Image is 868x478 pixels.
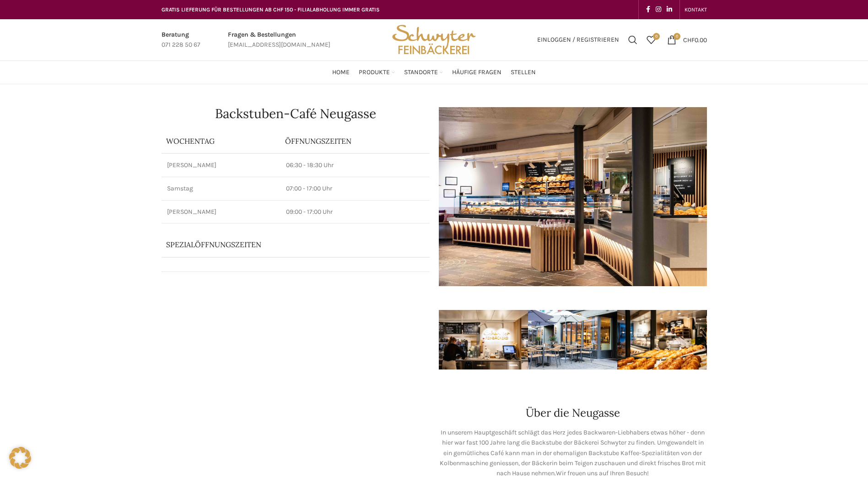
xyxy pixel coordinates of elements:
img: schwyter-12 [617,310,706,369]
a: Suchen [624,31,642,49]
p: 09:00 - 17:00 Uhr [286,207,424,217]
img: schwyter-10 [706,310,796,369]
span: GRATIS LIEFERUNG FÜR BESTELLUNGEN AB CHF 150 - FILIALABHOLUNG IMMER GRATIS [162,6,380,13]
a: Linkedin social link [664,3,675,16]
a: Einloggen / Registrieren [533,31,624,49]
a: Produkte [359,63,395,81]
a: Home [332,63,350,81]
a: KONTAKT [685,0,707,19]
img: schwyter-17 [439,310,528,369]
p: [PERSON_NAME] [167,161,275,170]
span: Stellen [511,68,536,77]
a: Standorte [404,63,443,81]
span: Wir freuen uns auf Ihren Besuch! [556,469,649,477]
a: Infobox link [228,30,330,50]
span: Häufige Fragen [452,68,501,77]
a: Instagram social link [653,3,664,16]
span: Home [332,68,350,77]
p: Samstag [167,184,275,193]
a: 0 [642,31,660,49]
h2: Über die Neugasse [439,407,707,418]
bdi: 0.00 [683,36,707,43]
p: 06:30 - 18:30 Uhr [286,161,424,170]
span: CHF [683,36,695,43]
a: Infobox link [162,30,200,50]
p: Wochentag [166,136,276,146]
p: 07:00 - 17:00 Uhr [286,184,424,193]
h1: Backstuben-Café Neugasse [162,107,430,120]
a: 0 CHF0.00 [663,31,712,49]
a: Facebook social link [643,3,653,16]
img: schwyter-61 [528,310,617,369]
p: Spezialöffnungszeiten [166,239,399,250]
span: Produkte [359,68,390,77]
a: Site logo [389,35,479,43]
a: Häufige Fragen [452,63,501,81]
div: Meine Wunschliste [642,31,660,49]
img: Bäckerei Schwyter [389,19,479,60]
p: [PERSON_NAME] [167,207,275,217]
div: Main navigation [157,63,712,81]
span: KONTAKT [685,6,707,13]
div: Secondary navigation [680,0,712,19]
span: Einloggen / Registrieren [537,37,619,43]
p: ÖFFNUNGSZEITEN [285,136,425,146]
span: Standorte [404,68,438,77]
span: 0 [674,33,680,40]
a: Stellen [511,63,536,81]
span: 0 [653,33,660,40]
